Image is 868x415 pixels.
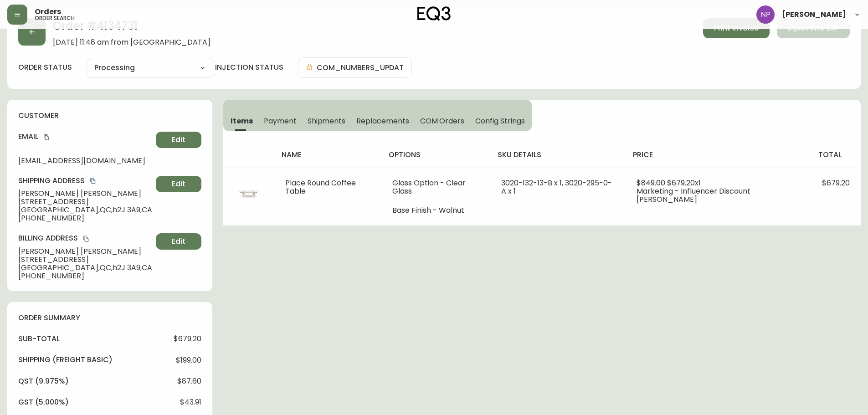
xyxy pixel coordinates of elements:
[18,157,152,165] span: [EMAIL_ADDRESS][DOMAIN_NAME]
[35,8,61,15] span: Orders
[156,132,201,148] button: Edit
[18,62,72,72] label: order status
[389,150,483,160] h4: options
[282,150,374,160] h4: name
[756,5,775,24] img: 50f1e64a3f95c89b5c5247455825f96f
[392,206,479,215] li: Base Finish - Walnut
[18,272,152,280] span: [PHONE_NUMBER]
[88,176,98,185] button: copy
[264,116,297,126] span: Payment
[308,116,346,126] span: Shipments
[18,247,152,256] span: [PERSON_NAME] [PERSON_NAME]
[180,398,201,406] span: $43.91
[172,135,185,145] span: Edit
[172,236,185,246] span: Edit
[18,233,152,243] h4: Billing Address
[234,179,263,208] img: 3020-132-RN-400-1-ckginj6da2q8m0138z5ddgwa3.jpg
[18,190,152,198] span: [PERSON_NAME] [PERSON_NAME]
[18,111,201,121] h4: customer
[285,178,356,196] span: Place Round Coffee Table
[417,6,451,21] img: logo
[18,132,152,142] h4: Email
[667,178,701,188] span: $679.20 x 1
[392,179,479,195] li: Glass Option - Clear Glass
[35,15,75,21] h5: order search
[156,233,201,250] button: Edit
[53,38,211,46] span: [DATE] 11:48 am from [GEOGRAPHIC_DATA]
[215,62,283,72] h4: injection status
[174,335,201,343] span: $679.20
[42,133,51,142] button: copy
[172,179,185,189] span: Edit
[231,116,253,126] span: Items
[18,355,113,365] h4: Shipping ( Freight Basic )
[18,256,152,264] span: [STREET_ADDRESS]
[82,234,91,243] button: copy
[356,116,409,126] span: Replacements
[18,376,69,386] h4: qst (9.975%)
[637,178,665,188] span: $849.00
[18,176,152,186] h4: Shipping Address
[18,264,152,272] span: [GEOGRAPHIC_DATA] , QC , h2J 3A9 , CA
[818,150,853,160] h4: total
[501,178,612,196] span: 3020-132-13-B x 1, 3020-295-0-A x 1
[782,11,846,18] span: [PERSON_NAME]
[18,334,60,344] h4: sub-total
[637,186,750,205] span: Marketing - Influencer Discount [PERSON_NAME]
[475,116,524,126] span: Config Strings
[498,150,618,160] h4: sku details
[18,313,201,323] h4: order summary
[18,214,152,222] span: [PHONE_NUMBER]
[176,356,201,364] span: $199.00
[177,377,201,385] span: $87.60
[822,178,850,188] span: $679.20
[420,116,465,126] span: COM Orders
[156,176,201,192] button: Edit
[633,150,804,160] h4: price
[18,206,152,214] span: [GEOGRAPHIC_DATA] , QC , h2J 3A9 , CA
[18,397,69,407] h4: gst (5.000%)
[18,198,152,206] span: [STREET_ADDRESS]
